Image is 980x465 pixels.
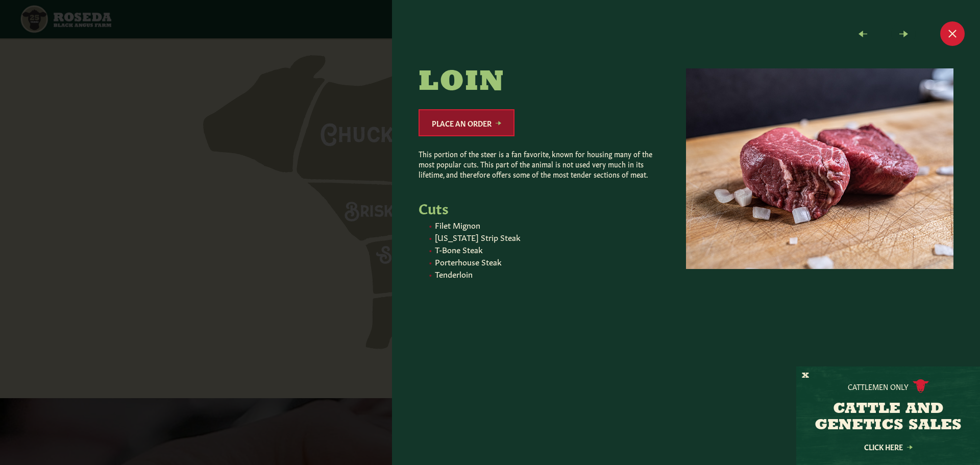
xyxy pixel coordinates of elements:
[419,200,661,215] h5: Cuts
[419,109,514,136] a: Place an Order
[419,149,661,179] p: This portion of the steer is a fan favorite, known for housing many of the most popular cuts. Thi...
[435,244,661,254] li: T-Bone Steak
[435,219,661,230] li: Filet Mignon
[809,401,967,434] h3: CATTLE AND GENETICS SALES
[940,21,965,46] button: Close modal
[435,232,661,242] li: [US_STATE] Strip Steak
[419,68,661,97] h2: Loin
[842,444,934,450] a: Click Here
[802,371,809,381] button: X
[848,381,909,391] p: Cattlemen Only
[435,256,661,266] li: Porterhouse Steak
[913,379,929,393] img: cattle-icon.svg
[435,268,661,279] li: Tenderloin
